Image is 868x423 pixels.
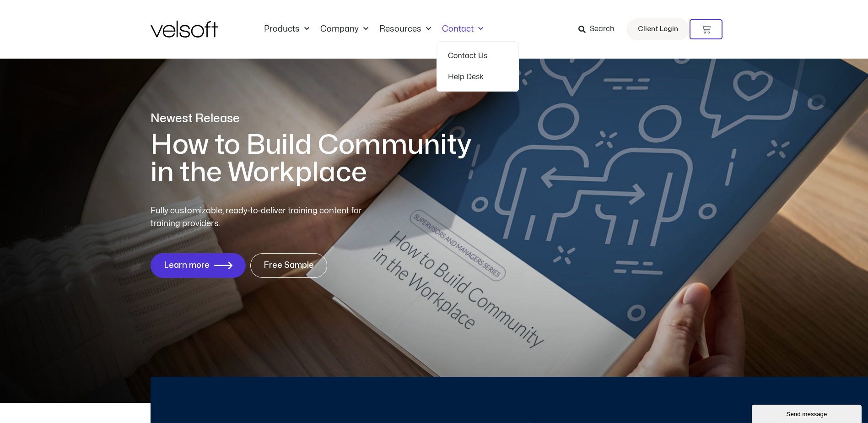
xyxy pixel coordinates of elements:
p: Fully customizable, ready-to-deliver training content for training providers. [151,205,378,230]
a: Free Sample [250,253,327,278]
iframe: chat widget [752,403,863,423]
span: Client Login [638,23,678,35]
a: ProductsMenu Toggle [259,24,315,34]
p: Newest Release [151,111,485,127]
a: CompanyMenu Toggle [315,24,374,34]
a: Client Login [626,18,690,40]
img: Velsoft Training Materials [151,21,218,38]
a: Help Desk [448,66,507,87]
h1: How to Build Community in the Workplace [151,131,485,186]
span: Search [590,23,615,35]
span: Learn more [164,261,210,270]
nav: Menu [259,24,489,34]
a: ResourcesMenu Toggle [374,24,437,34]
a: Contact Us [448,45,507,66]
ul: ContactMenu Toggle [437,41,519,92]
span: Free Sample [264,261,314,270]
a: ContactMenu Toggle [437,24,489,34]
a: Learn more [151,253,246,278]
a: Search [578,22,621,37]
